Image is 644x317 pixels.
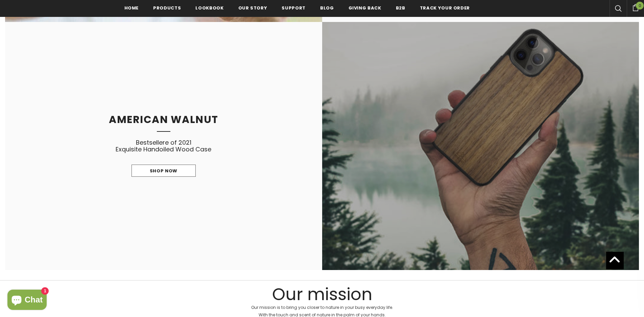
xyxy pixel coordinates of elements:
span: Our mission [14,291,630,298]
span: Our Story [238,5,267,11]
a: 0 [627,3,644,11]
span: Giving back [349,5,381,11]
span: Shop Now [150,168,177,174]
span: Home [124,5,139,11]
inbox-online-store-chat: Shopify online store chat [5,290,49,312]
span: support [282,5,306,11]
a: Shop Now [132,165,196,177]
span: 0 [636,2,644,9]
span: Bestsellere of 2021 Exquisite Handoiled Wood Case [116,138,211,153]
span: B2B [396,5,405,11]
span: Track your order [420,5,470,11]
span: Lookbook [195,5,223,11]
span: Blog [320,5,334,11]
span: American Walnut [109,112,218,127]
span: Products [153,5,181,11]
